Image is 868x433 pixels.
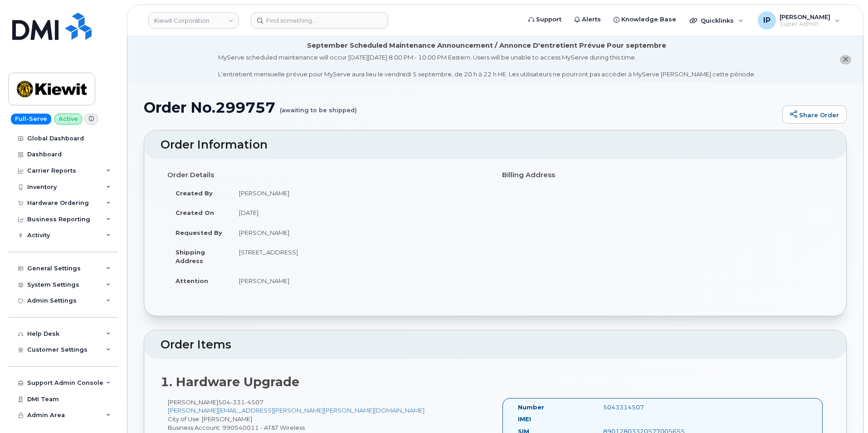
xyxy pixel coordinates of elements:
[167,171,488,179] h4: Order Details
[280,100,357,114] small: (awaiting to be shipped)
[782,105,847,124] a: Share Order
[176,229,222,236] strong: Requested By
[218,53,756,79] div: MyServe scheduled maintenance will occur [DATE][DATE] 8:00 PM - 10:00 PM Eastern. Users will be u...
[161,139,830,151] h2: Order Information
[307,41,666,50] div: September Scheduled Maintenance Announcement / Annonce D'entretient Prévue Pour septembre
[230,398,245,406] span: 331
[218,398,263,406] span: 504
[231,183,488,203] td: [PERSON_NAME]
[168,407,424,414] a: [PERSON_NAME][EMAIL_ADDRESS][PERSON_NAME][PERSON_NAME][DOMAIN_NAME]
[176,189,213,197] strong: Created By
[829,393,861,426] iframe: Messenger Launcher
[176,277,208,284] strong: Attention
[176,209,214,216] strong: Created On
[161,338,830,351] h2: Order Items
[231,203,488,223] td: [DATE]
[596,403,716,412] div: 5043314507
[144,100,778,115] h1: Order No.299757
[231,271,488,291] td: [PERSON_NAME]
[502,171,823,179] h4: Billing Address
[518,415,531,423] label: IMEI
[840,55,851,65] button: close notification
[231,242,488,270] td: [STREET_ADDRESS]
[231,223,488,243] td: [PERSON_NAME]
[245,398,263,406] span: 4507
[161,374,299,389] strong: 1. Hardware Upgrade
[518,403,544,412] label: Number
[176,249,205,264] strong: Shipping Address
